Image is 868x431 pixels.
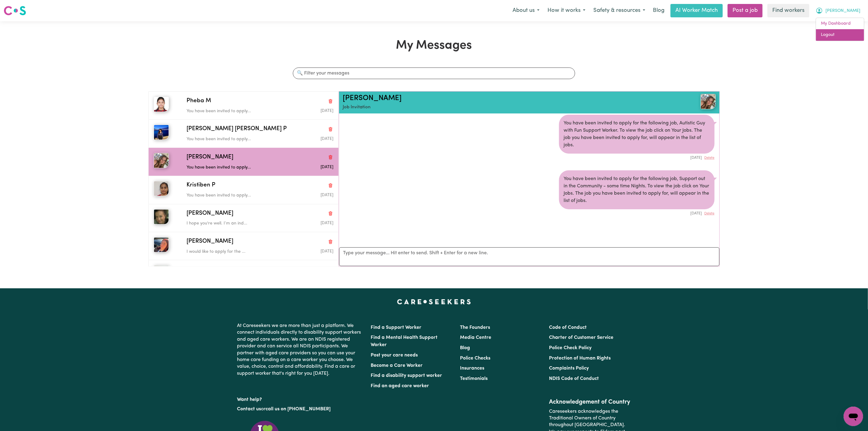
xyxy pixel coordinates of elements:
a: The Founders [460,325,490,330]
p: You have been invited to apply... [187,136,284,143]
span: Message sent on September 4, 2025 [321,109,333,113]
h1: My Messages [148,38,720,53]
p: You have been invited to apply... [187,164,284,171]
a: Post your care needs [371,353,418,358]
a: Media Centre [460,335,491,340]
p: You have been invited to apply... [187,108,284,115]
a: Lucie D [654,94,716,109]
p: I hope you're well. I’m an ind... [187,220,284,227]
a: Find an aged care worker [371,384,429,388]
a: [PERSON_NAME] [343,95,402,102]
button: Bulou RBulou RDelete conversationI would like to apply for the ...Message sent on August 2, 2025 [149,260,338,288]
button: Kristiben PKristiben PDelete conversationYou have been invited to apply...Message sent on Septemb... [149,176,338,204]
button: Delete conversation [328,182,333,189]
button: Delete conversation [328,210,333,217]
a: NDIS Code of Conduct [549,376,599,381]
span: [PERSON_NAME] [187,209,233,218]
div: [DATE] [559,209,715,216]
button: Pheba MPheba MDelete conversationYou have been invited to apply...Message sent on September 4, 2025 [149,92,338,120]
button: Sarah Jane P[PERSON_NAME] [PERSON_NAME] PDelete conversationYou have been invited to apply...Mess... [149,120,338,148]
button: Natasha B[PERSON_NAME]Delete conversationI hope you're well. I’m an ind...Message sent on Septemb... [149,204,338,232]
button: Delete conversation [328,125,333,133]
a: My Dashboard [816,18,864,30]
a: Police Check Policy [549,346,592,350]
a: Careseekers home page [397,299,471,304]
img: View Lucie D's profile [701,94,716,109]
a: Logout [816,29,864,41]
span: Pheba M [187,97,211,106]
div: You have been invited to apply for the following job, Support out in the Community - some time Ni... [559,170,715,209]
a: Blog [649,4,668,17]
div: You have been invited to apply for the following job, Autistic Guy with Fun Support Worker. To vi... [559,115,715,154]
a: Find a disability support worker [371,373,442,378]
a: Protection of Human Rights [549,356,611,361]
span: Kristiben P [187,181,215,190]
button: Taylor-Rose K[PERSON_NAME]Delete conversationI would like to apply for the ...Message sent on Aug... [149,232,338,260]
span: Message sent on September 0, 2025 [321,193,333,197]
img: Natasha B [154,209,169,224]
img: Taylor-Rose K [154,237,169,252]
button: Lucie D[PERSON_NAME]Delete conversationYou have been invited to apply...Message sent on September... [149,148,338,176]
a: Find workers [767,4,809,17]
a: Police Checks [460,356,490,361]
button: About us [509,4,544,17]
span: Bulou R [187,265,207,274]
a: Insurances [460,366,484,371]
a: Complaints Policy [549,366,589,371]
iframe: Button to launch messaging window, conversation in progress [844,407,863,426]
a: Charter of Customer Service [549,335,613,340]
button: Delete [705,211,715,216]
span: [PERSON_NAME] [187,237,233,246]
a: Contact us [237,407,261,412]
button: Delete conversation [328,238,333,245]
img: Kristiben P [154,181,169,196]
button: Delete conversation [328,97,333,105]
a: call us on [PHONE_NUMBER] [266,407,331,412]
button: My Account [812,4,864,17]
span: [PERSON_NAME] [825,8,860,14]
a: Find a Mental Health Support Worker [371,335,438,347]
img: Careseekers logo [4,5,26,16]
h2: Acknowledgement of Country [549,398,631,406]
a: Become a Care Worker [371,363,423,368]
button: Delete [705,155,715,161]
a: Careseekers logo [4,4,26,18]
a: Testimonials [460,376,488,381]
button: Safety & resources [589,4,649,17]
p: At Careseekers we are more than just a platform. We connect individuals directly to disability su... [237,320,364,379]
div: My Account [816,18,864,41]
a: Find a Support Worker [371,325,422,330]
a: Blog [460,346,470,350]
img: Pheba M [154,97,169,112]
input: 🔍 Filter your messages [293,68,575,79]
p: Job Invitation [343,104,654,111]
span: [PERSON_NAME] [PERSON_NAME] P [187,125,287,134]
span: Message sent on August 3, 2025 [321,249,333,253]
img: Sarah Jane P [154,125,169,140]
button: How it works [544,4,589,17]
span: Message sent on September 0, 2025 [321,137,333,141]
a: Post a job [728,4,763,17]
p: You have been invited to apply... [187,192,284,199]
span: Message sent on September 4, 2025 [321,221,333,225]
button: Delete conversation [328,153,333,161]
p: or [237,403,364,415]
a: Code of Conduct [549,325,587,330]
div: [DATE] [559,154,715,161]
p: I would like to apply for the ... [187,249,284,255]
img: Bulou R [154,265,169,280]
span: Message sent on September 0, 2025 [321,165,333,169]
button: Delete conversation [328,266,333,274]
span: [PERSON_NAME] [187,153,233,162]
p: Want help? [237,394,364,403]
a: AI Worker Match [671,4,723,17]
img: Lucie D [154,153,169,168]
